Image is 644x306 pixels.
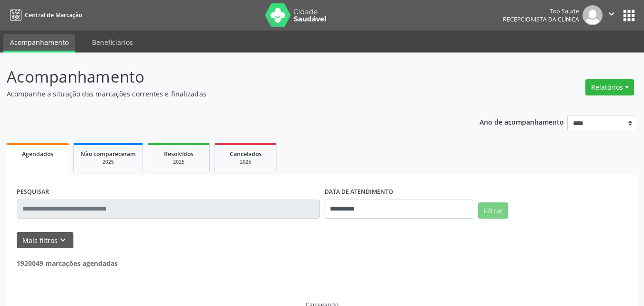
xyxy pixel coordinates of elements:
[3,34,75,53] a: Acompanhamento
[503,15,579,23] span: Recepcionista da clínica
[7,7,82,23] a: Central de Marcação
[325,185,393,200] label: DATA DE ATENDIMENTO
[22,150,53,158] span: Agendados
[81,158,136,166] div: 2025
[17,259,118,268] strong: 1920049 marcações agendadas
[164,150,194,158] span: Resolvidos
[230,150,262,158] span: Cancelados
[85,34,140,51] a: Beneficiários
[81,150,136,158] span: Não compareceram
[603,5,621,25] button: 
[7,89,448,99] p: Acompanhe a situação das marcações correntes e finalizadas
[222,158,269,166] div: 2025
[7,65,448,89] p: Acompanhamento
[478,202,508,219] button: Filtrar
[17,232,73,249] button: Mais filtroskeyboard_arrow_down
[25,11,82,19] span: Central de Marcação
[155,158,203,166] div: 2025
[585,79,634,95] button: Relatórios
[17,185,49,200] label: PESQUISAR
[583,5,603,25] img: img
[58,235,68,245] i: keyboard_arrow_down
[621,7,637,24] button: apps
[480,116,564,127] p: Ano de acompanhamento
[503,7,579,15] div: Top Saude
[606,9,617,19] i: 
